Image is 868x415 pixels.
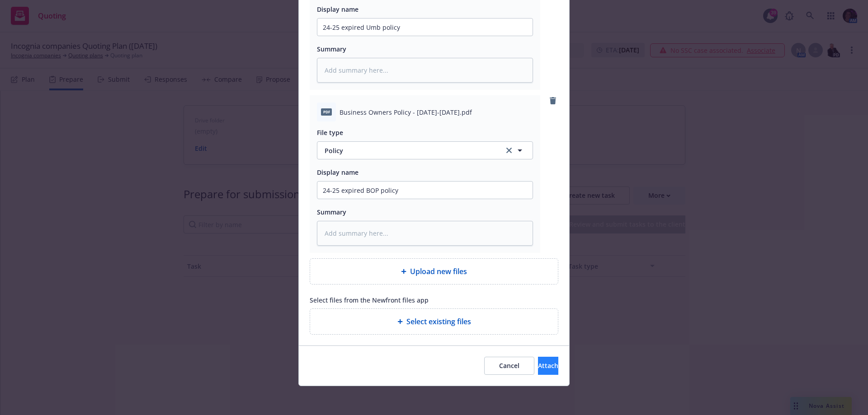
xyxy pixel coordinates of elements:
[325,146,495,155] span: Policy
[317,182,533,199] input: Add display name here...
[504,145,514,156] a: clear selection
[317,45,346,53] span: Summary
[538,357,558,375] button: Attach
[538,361,558,370] span: Attach
[310,258,558,284] div: Upload new files
[321,108,332,115] span: pdf
[410,266,467,277] span: Upload new files
[317,141,533,159] button: Policyclear selection
[310,308,558,335] div: Select existing files
[317,208,346,216] span: Summary
[317,19,533,36] input: Add display name here...
[317,168,359,177] span: Display name
[547,95,558,106] a: remove
[317,128,343,137] span: File type
[484,357,534,375] button: Cancel
[310,295,558,305] span: Select files from the Newfront files app
[340,107,472,117] span: Business Owners Policy - [DATE]-[DATE].pdf
[499,361,519,370] span: Cancel
[317,5,359,14] span: Display name
[406,316,471,327] span: Select existing files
